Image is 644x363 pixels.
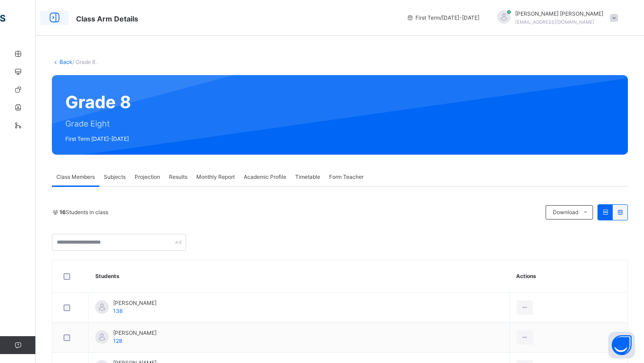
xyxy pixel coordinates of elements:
b: 16 [59,209,66,215]
span: Download [553,208,578,216]
th: Students [89,260,510,293]
a: Back [59,59,72,65]
span: 138 [113,308,123,314]
span: Subjects [104,173,126,181]
div: SaimahKhokhar [488,10,623,26]
th: Actions [509,260,627,293]
span: Projection [135,173,160,181]
span: session/term information [407,14,479,22]
span: Class Arm Details [76,14,138,23]
span: Form Teacher [329,173,364,181]
span: [PERSON_NAME] [PERSON_NAME] [515,10,603,18]
span: [PERSON_NAME] [113,299,157,307]
span: Results [169,173,187,181]
span: Students in class [59,208,108,216]
span: Monthly Report [196,173,235,181]
span: 128 [113,338,122,344]
span: [EMAIL_ADDRESS][DOMAIN_NAME] [515,19,594,25]
button: Open asap [608,332,635,359]
span: Timetable [295,173,320,181]
span: Class Members [56,173,95,181]
span: / Grade 8 . [72,59,98,65]
span: Academic Profile [244,173,286,181]
span: [PERSON_NAME] [113,329,157,337]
